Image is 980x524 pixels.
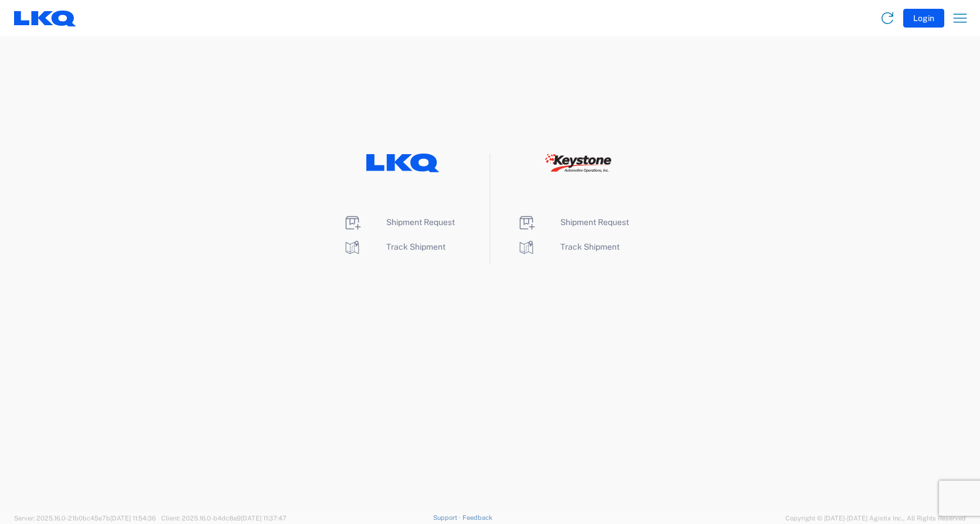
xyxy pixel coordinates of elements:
span: Client: 2025.16.0-b4dc8a9 [161,515,287,522]
a: Track Shipment [517,242,620,251]
button: Login [903,9,944,28]
span: Shipment Request [386,217,455,227]
span: Server: 2025.16.0-21b0bc45e7b [14,515,156,522]
span: Shipment Request [560,217,629,227]
a: Shipment Request [517,217,629,227]
span: Track Shipment [560,242,620,251]
a: Shipment Request [343,217,455,227]
a: Support [433,514,462,521]
span: Copyright © [DATE]-[DATE] Agistix Inc., All Rights Reserved [785,513,966,523]
span: [DATE] 11:54:36 [110,515,156,522]
span: Track Shipment [386,242,445,251]
span: [DATE] 11:37:47 [241,515,287,522]
a: Track Shipment [343,242,445,251]
a: Feedback [462,514,492,521]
